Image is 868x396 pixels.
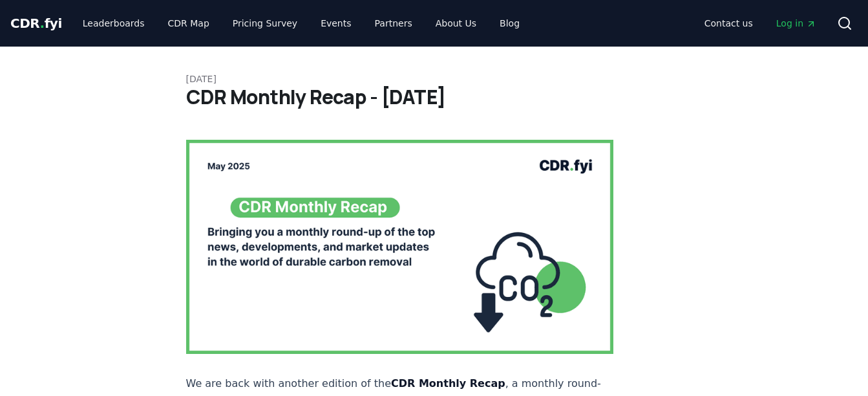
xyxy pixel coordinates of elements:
[766,12,827,35] a: Log in
[694,12,827,35] nav: Main
[425,12,487,35] a: About Us
[694,12,763,35] a: Contact us
[72,12,155,35] a: Leaderboards
[186,72,683,85] p: [DATE]
[186,85,683,109] h1: CDR Monthly Recap - [DATE]
[310,12,361,35] a: Events
[72,12,530,35] nav: Main
[186,140,614,354] img: blog post image
[365,12,423,35] a: Partners
[391,377,505,390] strong: CDR Monthly Recap
[40,16,45,31] span: .
[10,16,62,31] span: CDR fyi
[10,14,62,32] a: CDR.fyi
[158,12,220,35] a: CDR Map
[222,12,308,35] a: Pricing Survey
[489,12,530,35] a: Blog
[776,17,816,30] span: Log in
